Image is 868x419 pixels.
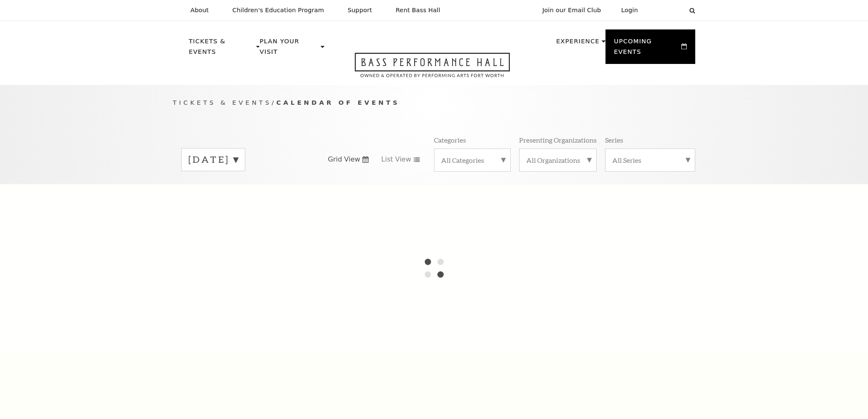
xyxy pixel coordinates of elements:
[612,156,688,164] label: All Series
[173,98,695,108] p: /
[434,135,466,144] p: Categories
[614,36,679,62] p: Upcoming Events
[605,135,623,144] p: Series
[276,99,400,106] span: Calendar of Events
[188,153,238,166] label: [DATE]
[526,156,589,164] label: All Organizations
[396,7,440,14] p: Rent Bass Hall
[328,155,360,164] span: Grid View
[441,156,504,164] label: All Categories
[260,36,319,62] p: Plan Your Visit
[232,7,324,14] p: Children's Education Program
[381,155,411,164] span: List View
[190,7,209,14] p: About
[556,36,600,51] p: Experience
[189,36,254,62] p: Tickets & Events
[651,6,681,14] select: Select:
[519,135,597,144] p: Presenting Organizations
[173,99,272,106] span: Tickets & Events
[348,7,372,14] p: Support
